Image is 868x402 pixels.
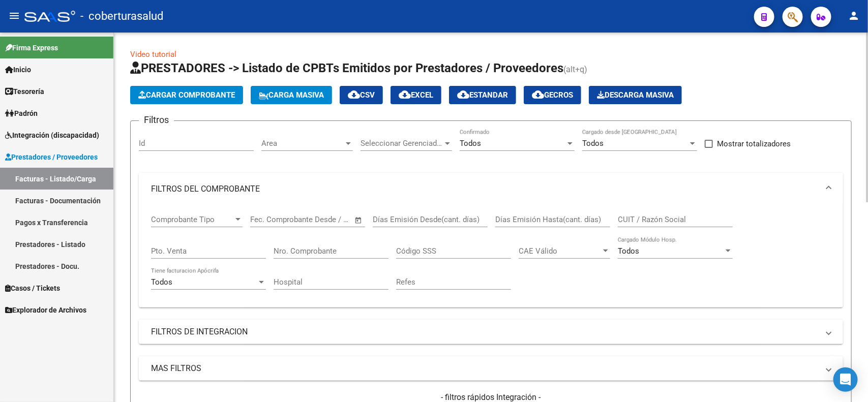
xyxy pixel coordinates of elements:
[130,86,243,104] button: Cargar Comprobante
[259,90,324,100] span: Carga Masiva
[848,10,860,22] mat-icon: person
[563,65,587,74] span: (alt+q)
[5,130,99,141] span: Integración (discapacidad)
[151,277,172,287] span: Todos
[139,320,843,344] mat-expansion-panel-header: FILTROS DE INTEGRACION
[5,304,86,316] span: Explorador de Archivos
[261,139,344,148] span: Area
[130,61,563,75] span: PRESTADORES -> Listado de CPBTs Emitidos por Prestadores / Proveedores
[251,86,332,104] button: Carga Masiva
[151,215,233,224] span: Comprobante Tipo
[5,108,38,119] span: Padrón
[8,10,20,22] mat-icon: menu
[717,138,791,150] span: Mostrar totalizadores
[391,86,441,104] button: EXCEL
[589,86,682,104] app-download-masive: Descarga masiva de comprobantes (adjuntos)
[348,88,360,101] mat-icon: cloud_download
[5,64,31,75] span: Inicio
[5,42,58,53] span: Firma Express
[582,139,604,148] span: Todos
[833,367,858,392] div: Open Intercom Messenger
[151,326,819,337] mat-panel-title: FILTROS DE INTEGRACION
[589,86,682,104] button: Descarga Masiva
[340,86,383,104] button: CSV
[80,5,163,27] span: - coberturasalud
[399,90,433,100] span: EXCEL
[250,215,291,224] input: Fecha inicio
[5,283,60,294] span: Casos / Tickets
[348,90,375,100] span: CSV
[449,86,516,104] button: Estandar
[138,90,235,100] span: Cargar Comprobante
[353,214,365,226] button: Open calendar
[361,139,443,148] span: Seleccionar Gerenciador
[532,90,573,100] span: Gecros
[139,205,843,307] div: FILTROS DEL COMPROBANTE
[457,90,508,100] span: Estandar
[618,246,639,256] span: Todos
[151,183,819,195] mat-panel-title: FILTROS DEL COMPROBANTE
[139,356,843,381] mat-expansion-panel-header: MAS FILTROS
[399,88,411,101] mat-icon: cloud_download
[139,173,843,205] mat-expansion-panel-header: FILTROS DEL COMPROBANTE
[460,139,481,148] span: Todos
[457,88,469,101] mat-icon: cloud_download
[519,246,601,256] span: CAE Válido
[301,215,350,224] input: Fecha fin
[5,86,44,97] span: Tesorería
[151,363,819,374] mat-panel-title: MAS FILTROS
[597,90,674,100] span: Descarga Masiva
[532,88,544,101] mat-icon: cloud_download
[130,50,176,59] a: Video tutorial
[139,113,174,127] h3: Filtros
[5,151,98,163] span: Prestadores / Proveedores
[524,86,581,104] button: Gecros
